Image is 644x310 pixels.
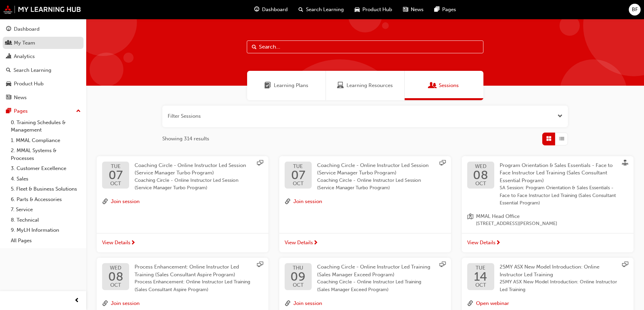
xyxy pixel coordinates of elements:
[8,184,84,194] a: 5. Fleet & Business Solutions
[6,54,11,60] span: chart-icon
[306,6,344,13] span: Search Learning
[326,71,405,100] a: Learning ResourcesLearning Resources
[467,213,473,228] span: location-icon
[291,164,305,169] span: TUE
[473,164,488,169] span: WED
[473,181,488,186] span: OCT
[8,174,84,184] a: 4. Sales
[135,177,252,192] span: Coaching Circle - Online Instructor Led Session (Service Manager Turbo Program)
[8,117,84,135] a: 0. Training Schedules & Management
[462,156,634,253] button: WED08OCTProgram Orientation & Sales Essentials - Face to Face Instructor Led Training (Sales Cons...
[249,3,293,17] a: guage-iconDashboard
[347,82,393,89] span: Learning Resources
[557,112,563,120] button: Open the filter
[3,105,84,117] button: Pages
[8,225,84,235] a: 9. MyLH Information
[108,283,123,288] span: OCT
[467,299,473,308] span: link-icon
[3,5,81,14] img: mmal
[3,50,84,63] a: Analytics
[285,239,313,247] span: View Details
[293,299,322,308] button: Join session
[411,6,424,13] span: News
[8,235,84,246] a: All Pages
[317,278,435,293] span: Coaching Circle - Online Instructor Led Training (Sales Manager Exceed Program)
[500,264,599,278] span: 25MY ASX New Model Introduction: Online Instructor Led Training
[135,162,246,176] span: Coaching Circle - Online Instructor Led Session (Service Manager Turbo Program)
[109,181,123,186] span: OCT
[293,3,349,17] a: search-iconSearch Learning
[439,82,459,89] span: Sessions
[474,265,487,271] span: TUE
[476,299,509,308] button: Open webinar
[247,71,326,100] a: Learning PlansLearning Plans
[467,213,628,228] a: location-iconMMAL Head Office[STREET_ADDRESS][PERSON_NAME]
[162,135,209,143] span: Showing 314 results
[262,6,288,13] span: Dashboard
[3,64,84,77] a: Search Learning
[285,299,291,308] span: link-icon
[3,91,84,104] a: News
[6,108,11,114] span: pages-icon
[257,160,263,167] span: sessionType_ONLINE_URL-icon
[108,265,123,271] span: WED
[109,164,123,169] span: TUE
[8,135,84,146] a: 1. MMAL Compliance
[476,213,557,220] span: MMAL Head Office
[279,156,451,253] button: TUE07OCTCoaching Circle - Online Instructor Led Session (Service Manager Turbo Program)Coaching C...
[429,82,436,89] span: Sessions
[3,22,84,105] button: DashboardMy TeamAnalyticsSearch LearningProduct HubNews
[8,163,84,174] a: 3. Customer Excellence
[299,5,303,14] span: search-icon
[285,162,446,192] a: TUE07OCTCoaching Circle - Online Instructor Led Session (Service Manager Turbo Program)Coaching C...
[102,197,108,206] span: link-icon
[254,5,259,14] span: guage-icon
[111,299,140,308] button: Join session
[546,135,551,143] span: Grid
[405,71,483,100] a: SessionsSessions
[462,233,634,253] a: View Details
[74,297,79,305] span: prev-icon
[474,283,487,288] span: OCT
[293,197,322,206] button: Join session
[97,156,268,253] button: TUE07OCTCoaching Circle - Online Instructor Led Session (Service Manager Turbo Program)Coaching C...
[313,240,318,246] span: next-icon
[442,6,456,13] span: Pages
[398,3,429,17] a: news-iconNews
[109,169,123,181] span: 07
[6,95,11,101] span: news-icon
[362,6,392,13] span: Product Hub
[285,263,446,293] a: THU09OCTCoaching Circle - Online Instructor Led Training (Sales Manager Exceed Program)Coaching C...
[14,39,35,47] div: My Team
[130,240,136,246] span: next-icon
[429,3,461,17] a: pages-iconPages
[476,220,557,228] span: [STREET_ADDRESS][PERSON_NAME]
[439,261,446,269] span: sessionType_ONLINE_URL-icon
[473,169,488,181] span: 08
[257,261,263,269] span: sessionType_ONLINE_URL-icon
[14,80,44,88] div: Product Hub
[349,3,398,17] a: car-iconProduct Hub
[467,239,496,247] span: View Details
[279,233,451,253] a: View Details
[337,82,344,89] span: Learning Resources
[8,215,84,225] a: 8. Technical
[14,53,35,60] div: Analytics
[6,40,11,46] span: people-icon
[102,263,263,293] a: WED08OCTProcess Enhancement: Online Instructor Led Training (Sales Consultant Aspire Program)Proc...
[622,261,628,269] span: sessionType_ONLINE_URL-icon
[434,5,439,14] span: pages-icon
[290,265,306,271] span: THU
[355,5,360,14] span: car-icon
[500,278,617,293] span: 25MY ASX New Model Introduction: Online Instructor Led Training
[317,177,435,192] span: Coaching Circle - Online Instructor Led Session (Service Manager Turbo Program)
[317,162,429,176] span: Coaching Circle - Online Instructor Led Session (Service Manager Turbo Program)
[3,23,84,35] a: Dashboard
[496,240,501,246] span: next-icon
[14,107,28,115] div: Pages
[317,264,430,278] span: Coaching Circle - Online Instructor Led Training (Sales Manager Exceed Program)
[439,160,446,167] span: sessionType_ONLINE_URL-icon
